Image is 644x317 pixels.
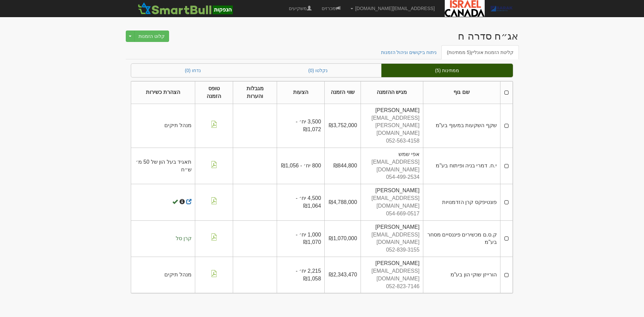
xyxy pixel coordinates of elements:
td: ₪844,800 [325,148,361,184]
th: טופס הזמנה [195,82,233,104]
td: הורייזן שוקי הון בע"מ [423,257,500,293]
button: קלוט הזמנות [134,31,169,42]
div: [PERSON_NAME] [364,260,420,267]
td: י.ח. דמרי בניה ופיתוח בע"מ [423,148,500,184]
span: 1,000 יח׳ - ₪1,070 [296,232,321,245]
th: שם גוף [423,82,500,104]
a: ניתוח ביקושים וניהול הזמנות [376,45,442,59]
div: 054-499-2534 [364,173,420,181]
span: מנהל תיקים [164,122,192,128]
th: הצעות [277,82,325,104]
span: 4,500 יח׳ - ₪1,064 [296,195,321,209]
span: תאגיד בעל הון של 50 מ׳ ש״ח [136,159,192,172]
span: מנהל תיקים [164,272,192,277]
div: 052-823-7146 [364,283,420,290]
div: [EMAIL_ADDRESS][DOMAIN_NAME] [364,158,420,174]
span: 3,500 יח׳ - ₪1,072 [296,119,321,132]
span: 2,215 יח׳ - ₪1,058 [296,268,321,281]
th: מגבלות והערות [233,82,277,104]
div: [EMAIL_ADDRESS][DOMAIN_NAME] [364,267,420,283]
div: 052-839-3155 [364,246,420,254]
a: נקלטו (0) [255,64,381,77]
div: [EMAIL_ADDRESS][DOMAIN_NAME] [364,231,420,247]
img: pdf-file-icon.png [211,121,217,128]
div: 054-669-0517 [364,210,420,218]
img: pdf-file-icon.png [211,233,217,241]
div: [PERSON_NAME] [364,107,420,114]
th: שווי הזמנה [325,82,361,104]
td: פונטיפקס קרן הזדמנויות [423,184,500,220]
img: pdf-file-icon.png [211,197,217,204]
img: SmartBull Logo [136,2,234,15]
td: ₪3,752,000 [325,104,361,148]
div: ישראל קנדה (ט.ר) בע"מ - אג״ח (סדרה ח) - הנפקה לציבור [458,31,518,42]
img: pdf-file-icon.png [211,161,217,168]
div: [EMAIL_ADDRESS][DOMAIN_NAME] [364,195,420,210]
td: ₪1,070,000 [325,220,361,257]
a: קליטת הזמנות אונליין(5 ממתינות) [441,45,519,59]
td: ₪4,788,000 [325,184,361,220]
th: מגיש ההזמנה [361,82,423,104]
div: [PERSON_NAME] [364,223,420,231]
div: אפי שמש [364,151,420,158]
img: pdf-file-icon.png [211,270,217,277]
span: (5 ממתינות) [447,50,471,55]
td: ק.ס.ם מכשירים פיננסיים מסחר בע"מ [423,220,500,257]
a: נדחו (0) [131,64,255,77]
div: [PERSON_NAME] [364,187,420,195]
td: ₪2,343,470 [325,257,361,293]
span: 800 יח׳ - ₪1,056 [281,163,321,168]
td: שקף השקעות במעוף בע"מ [423,104,500,148]
span: קרן סל [176,235,192,241]
div: 052-563-4158 [364,137,420,145]
th: הצהרת כשירות [131,82,195,104]
div: [EMAIL_ADDRESS][PERSON_NAME][DOMAIN_NAME] [364,114,420,138]
a: ממתינות (5) [381,64,513,77]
